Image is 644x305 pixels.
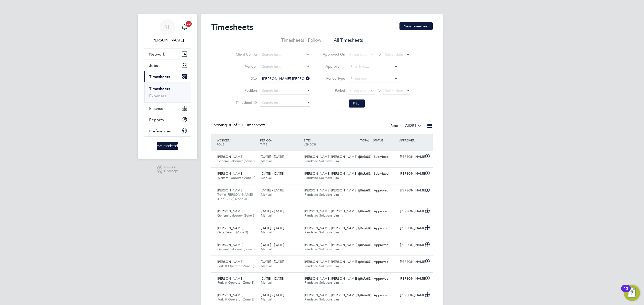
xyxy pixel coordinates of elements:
[217,213,255,218] span: General Labourer (Zone 3)
[228,123,237,128] span: 30 of
[217,142,224,146] span: ROLE
[304,226,371,230] span: [PERSON_NAME] [PERSON_NAME] (phase 2)
[144,60,191,71] button: Jobs
[372,275,398,283] div: Approved
[261,192,272,197] span: Manual
[217,209,243,213] span: [PERSON_NAME]
[217,171,243,176] span: [PERSON_NAME]
[349,99,365,108] button: Filter
[149,74,170,79] span: Timesheets
[372,258,398,266] div: Approved
[157,142,178,150] img: randstad-logo-retina.png
[271,138,272,142] span: /
[372,153,398,161] div: Submitted
[234,76,257,81] label: Site
[372,170,398,178] div: Submitted
[302,136,346,149] div: SITE
[410,123,417,128] span: 251
[260,99,310,107] input: Search for...
[346,153,372,161] div: £849.60
[304,260,371,264] span: [PERSON_NAME] [PERSON_NAME] (phase 2)
[259,136,302,149] div: PERIOD
[211,123,266,128] div: Showing
[304,213,343,218] span: Randstad Solutions Limi…
[215,136,259,149] div: WORKER
[624,285,640,301] button: Open Resource Center, 13 new notifications
[261,209,284,213] span: [DATE] - [DATE]
[304,276,371,281] span: [PERSON_NAME] [PERSON_NAME] (phase 2)
[234,100,257,105] label: Timesheet ID
[234,52,257,57] label: Client Config
[261,243,284,247] span: [DATE] - [DATE]
[398,275,424,283] div: [PERSON_NAME]
[304,243,371,247] span: [PERSON_NAME] [PERSON_NAME] (phase 2)
[144,114,191,125] button: Reports
[144,82,191,103] div: Timesheets
[318,64,341,69] label: Approver
[323,52,345,57] label: Approved On
[234,88,257,93] label: Position
[304,142,316,146] span: VENDOR
[346,186,372,195] div: £972.50
[217,243,243,247] span: [PERSON_NAME]
[304,188,371,192] span: [PERSON_NAME] [PERSON_NAME] (phase 2)
[349,52,368,57] span: Select date
[217,155,243,159] span: [PERSON_NAME]
[261,297,272,301] span: Manual
[398,291,424,299] div: [PERSON_NAME]
[304,297,343,301] span: Randstad Solutions Limi…
[398,258,424,266] div: [PERSON_NAME]
[261,280,272,285] span: Manual
[372,186,398,195] div: Approved
[260,75,310,82] input: Search for...
[304,171,371,176] span: [PERSON_NAME] [PERSON_NAME] (phase 2)
[217,293,243,297] span: [PERSON_NAME]
[281,37,321,46] li: Timesheets I Follow
[304,176,343,180] span: Randstad Solutions Limi…
[372,224,398,232] div: Approved
[149,106,163,111] span: Finance
[261,264,272,268] span: Manual
[211,22,253,32] h2: Timesheets
[157,165,178,174] a: Powered byEngage
[144,103,191,114] button: Finance
[346,170,372,178] div: £849.60
[261,276,284,281] span: [DATE] - [DATE]
[360,138,369,142] span: TOTAL
[304,280,343,285] span: Randstad Solutions Limi…
[304,209,371,213] span: [PERSON_NAME] [PERSON_NAME] (phase 2)
[261,213,272,218] span: Manual
[304,293,371,297] span: [PERSON_NAME] [PERSON_NAME] (phase 2)
[164,165,178,169] span: Powered by
[346,258,372,266] div: £1,164.00
[217,176,255,180] span: Welfare Labourer (Zone 3)
[346,241,372,249] div: £849.60
[385,52,403,57] span: Select date
[261,230,272,234] span: Manual
[398,136,424,145] div: APPROVER
[385,88,403,93] span: Select date
[144,19,191,43] a: SF[PERSON_NAME]
[149,117,164,122] span: Reports
[144,142,191,150] a: Go to home page
[398,207,424,216] div: [PERSON_NAME]
[261,260,284,264] span: [DATE] - [DATE]
[372,291,398,299] div: Approved
[334,37,363,46] li: All Timesheets
[260,63,310,70] input: Search for...
[217,230,248,234] span: Gate Person (Zone 3)
[372,241,398,249] div: Approved
[376,51,382,58] span: To
[346,291,372,299] div: £1,047.60
[304,247,343,251] span: Randstad Solutions Limi…
[261,226,284,230] span: [DATE] - [DATE]
[346,224,372,232] div: £972.50
[349,88,368,93] span: Select date
[260,51,310,58] input: Search for...
[217,188,243,192] span: [PERSON_NAME]
[398,186,424,195] div: [PERSON_NAME]
[390,123,423,130] div: Status
[149,52,165,57] span: Network
[217,260,243,264] span: [PERSON_NAME]
[217,247,255,251] span: General Labourer (Zone 3)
